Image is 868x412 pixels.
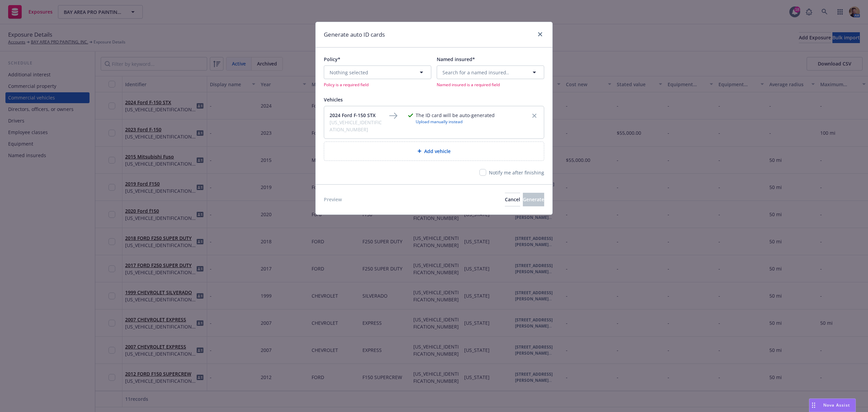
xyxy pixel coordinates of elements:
p: Notify me after finishing [489,169,544,176]
span: Add vehicle [424,148,451,155]
span: Named insured is a required field [437,82,544,88]
span: 2024 Ford F-150 STX [330,112,384,119]
span: Named insured* [437,56,475,62]
span: Nova Assist [823,402,850,408]
button: Generate [523,193,544,206]
button: Cancel [505,193,520,206]
a: close [536,30,544,38]
div: Drag to move [809,399,818,412]
span: Vehicles [324,96,343,103]
span: The ID card will be auto-generated [416,112,495,119]
button: Nova Assist [809,398,856,412]
span: Generate [523,196,544,203]
span: Upload manually instead [416,119,495,125]
button: Search for a named insured.. [437,65,544,79]
button: Nothing selected [324,65,431,79]
a: remove [530,112,538,120]
span: Cancel [505,196,520,203]
span: Nothing selected [330,69,368,76]
div: Add vehicle [324,142,544,161]
span: [US_VEHICLE_IDENTIFICATION_NUMBER] [330,119,384,133]
span: Policy is a required field [324,82,431,88]
span: Policy* [324,56,340,62]
span: Search for a named insured.. [442,69,509,76]
h1: Generate auto ID cards [324,30,385,39]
